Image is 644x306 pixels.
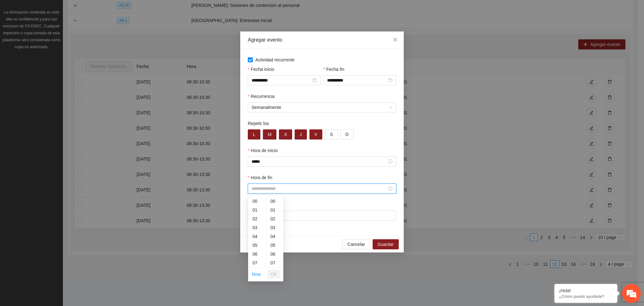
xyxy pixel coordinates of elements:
[252,185,387,192] input: Hora de fin
[266,223,283,232] div: 03
[341,129,354,139] button: D
[347,241,365,248] span: Cancelar
[248,147,278,154] label: Hora de inicio
[3,172,120,194] textarea: Escriba su mensaje y pulse “Intro”
[559,294,613,299] p: ¿Cómo puedo ayudarte?
[284,131,287,138] span: X
[314,131,317,138] span: V
[346,131,349,138] span: D
[248,211,396,221] input: Lugar
[266,241,283,250] div: 05
[253,56,297,63] span: Actividad recurrente
[248,93,275,100] label: Recurrencia
[36,84,87,148] span: Estamos en línea.
[252,103,392,112] span: Semanalmente
[248,250,266,258] div: 06
[252,272,261,277] a: Now
[248,241,266,250] div: 05
[559,288,613,293] div: ¡Hola!
[309,129,322,139] button: V
[279,129,292,139] button: X
[248,174,272,181] label: Hora de fin
[342,239,370,249] button: Cancelar
[266,250,283,258] div: 06
[393,37,398,42] span: close
[248,37,396,43] div: Agregar evento
[266,214,283,223] div: 02
[248,223,266,232] div: 03
[387,31,404,48] button: Close
[266,206,283,214] div: 01
[103,3,118,18] div: Minimizar ventana de chat en vivo
[248,66,274,73] label: Fecha inicio
[248,206,266,214] div: 01
[325,129,338,139] button: S
[248,129,260,139] button: L
[268,270,280,278] button: OK
[248,214,266,223] div: 02
[248,201,259,208] label: Lugar
[330,131,333,138] span: S
[248,197,266,206] div: 00
[300,131,302,138] span: J
[253,131,255,138] span: L
[266,232,283,241] div: 04
[378,241,394,248] span: Guardar
[323,66,344,73] label: Fecha fin
[248,232,266,241] div: 04
[263,129,277,139] button: M
[252,77,311,84] input: Fecha inicio
[266,258,283,267] div: 07
[268,131,272,138] span: M
[327,77,387,84] input: Fecha fin
[266,197,283,206] div: 00
[373,239,399,249] button: Guardar
[33,32,106,40] div: Chatee con nosotros ahora
[252,158,387,165] input: Hora de inicio
[295,129,307,139] button: J
[248,120,269,127] label: Repetir los
[248,258,266,267] div: 07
